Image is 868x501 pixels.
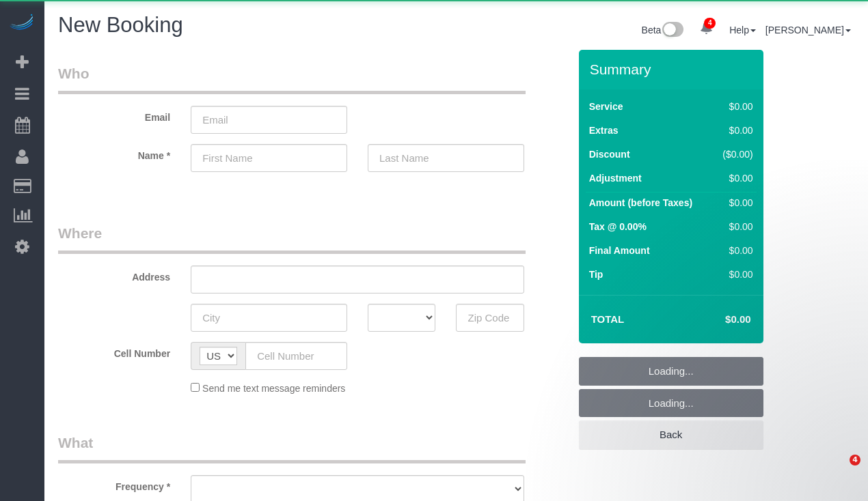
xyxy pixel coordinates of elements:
div: $0.00 [717,196,753,210]
label: Extras [589,124,619,137]
a: [PERSON_NAME] [765,25,851,35]
input: City [191,304,347,332]
div: $0.00 [717,171,753,185]
a: Help [729,25,756,35]
legend: What [58,433,526,463]
h4: $0.00 [684,314,750,326]
span: 4 [850,455,860,466]
input: First Name [191,144,347,172]
span: 4 [704,18,716,29]
div: $0.00 [717,100,753,113]
div: $0.00 [717,124,753,137]
label: Frequency * [48,475,180,493]
label: Email [48,106,180,124]
legend: Where [58,223,526,254]
label: Discount [589,147,630,161]
label: Adjustment [589,171,642,185]
div: $0.00 [717,220,753,233]
label: Service [589,100,623,113]
label: Address [48,266,180,284]
input: Cell Number [245,342,347,370]
div: $0.00 [717,268,753,281]
label: Amount (before Taxes) [589,196,692,210]
span: New Booking [58,13,183,37]
h3: Summary [590,61,757,77]
input: Zip Code [456,304,524,332]
input: Last Name [368,144,524,172]
label: Name * [48,144,180,162]
img: Automaid Logo [8,14,36,33]
iframe: Intercom live chat [822,455,854,487]
legend: Who [58,63,526,94]
div: ($0.00) [717,147,753,161]
a: Beta [642,25,684,35]
label: Final Amount [589,244,650,257]
label: Tip [589,268,603,281]
a: Back [579,420,763,449]
img: New interface [661,22,683,40]
input: Email [191,106,347,134]
strong: Total [591,313,625,325]
a: 4 [693,14,720,44]
div: $0.00 [717,244,753,257]
span: Send me text message reminders [202,383,345,394]
label: Tax @ 0.00% [589,220,647,233]
label: Cell Number [48,342,180,360]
